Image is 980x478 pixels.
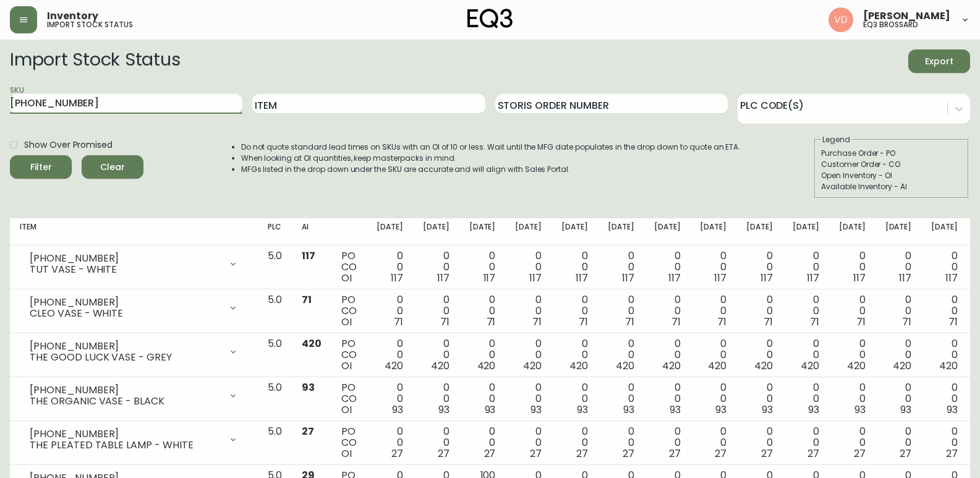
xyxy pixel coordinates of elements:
[258,245,292,289] td: 5.0
[302,424,314,438] span: 27
[746,382,773,416] div: 0 0
[258,218,292,245] th: PLC
[736,218,783,245] th: [DATE]
[902,315,911,329] span: 71
[467,9,513,28] img: logo
[423,426,450,459] div: 0 0
[302,249,315,263] span: 117
[30,352,221,363] div: THE GOOD LUCK VASE - GREY
[616,359,634,373] span: 420
[931,338,958,372] div: 0 0
[715,403,726,417] span: 93
[793,250,819,284] div: 0 0
[341,315,352,329] span: OI
[863,21,918,28] h5: eq3 brossard
[608,382,634,416] div: 0 0
[921,218,968,245] th: [DATE]
[947,403,958,417] span: 93
[654,338,681,372] div: 0 0
[30,264,221,275] div: TUT VASE - WHITE
[437,271,450,285] span: 117
[258,377,292,421] td: 5.0
[622,271,634,285] span: 117
[839,338,866,372] div: 0 0
[30,253,221,264] div: [PHONE_NUMBER]
[20,338,248,365] div: [PHONE_NUMBER]THE GOOD LUCK VASE - GREY
[839,294,866,328] div: 0 0
[700,382,726,416] div: 0 0
[341,382,357,416] div: PO CO
[515,382,542,416] div: 0 0
[821,181,962,192] div: Available Inventory - AI
[669,446,681,461] span: 27
[945,271,958,285] span: 117
[579,315,588,329] span: 71
[700,250,726,284] div: 0 0
[10,218,258,245] th: Item
[258,289,292,333] td: 5.0
[931,294,958,328] div: 0 0
[876,218,922,245] th: [DATE]
[576,446,588,461] span: 27
[377,250,403,284] div: 0 0
[821,134,851,145] legend: Legend
[24,139,113,152] span: Show Over Promised
[829,7,853,32] img: 34cbe8de67806989076631741e6a7c6b
[654,382,681,416] div: 0 0
[440,315,450,329] span: 71
[241,142,741,153] li: Do not quote standard lead times on SKUs with an OI of 10 or less. Wait until the MFG date popula...
[856,315,866,329] span: 71
[671,315,681,329] span: 71
[670,403,681,417] span: 93
[746,250,773,284] div: 0 0
[30,440,221,451] div: THE PLEATED TABLE LAMP - WHITE
[668,271,681,285] span: 117
[577,403,588,417] span: 93
[931,382,958,416] div: 0 0
[469,294,496,328] div: 0 0
[423,250,450,284] div: 0 0
[793,294,819,328] div: 0 0
[394,315,403,329] span: 71
[487,315,496,329] span: 71
[292,218,331,245] th: AI
[431,359,450,373] span: 420
[700,294,726,328] div: 0 0
[515,294,542,328] div: 0 0
[931,426,958,459] div: 0 0
[793,382,819,416] div: 0 0
[92,160,134,175] span: Clear
[377,426,403,459] div: 0 0
[341,271,352,285] span: OI
[853,271,866,285] span: 117
[761,271,773,285] span: 117
[30,297,221,308] div: [PHONE_NUMBER]
[241,164,741,175] li: MFGs listed in the drop down under the SKU are accurate and will align with Sales Portal.
[885,250,912,284] div: 0 0
[764,315,773,329] span: 71
[423,382,450,416] div: 0 0
[700,338,726,372] div: 0 0
[438,446,450,461] span: 27
[569,359,588,373] span: 420
[341,426,357,459] div: PO CO
[714,271,726,285] span: 117
[10,155,72,179] button: Filter
[469,382,496,416] div: 0 0
[893,359,911,373] span: 420
[484,446,496,461] span: 27
[515,338,542,372] div: 0 0
[341,359,352,373] span: OI
[20,426,248,453] div: [PHONE_NUMBER]THE PLEATED TABLE LAMP - WHITE
[808,403,819,417] span: 93
[392,403,403,417] span: 93
[783,218,829,245] th: [DATE]
[821,159,962,170] div: Customer Order - CO
[746,426,773,459] div: 0 0
[644,218,691,245] th: [DATE]
[367,218,413,245] th: [DATE]
[807,446,819,461] span: 27
[608,294,634,328] div: 0 0
[523,359,542,373] span: 420
[469,426,496,459] div: 0 0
